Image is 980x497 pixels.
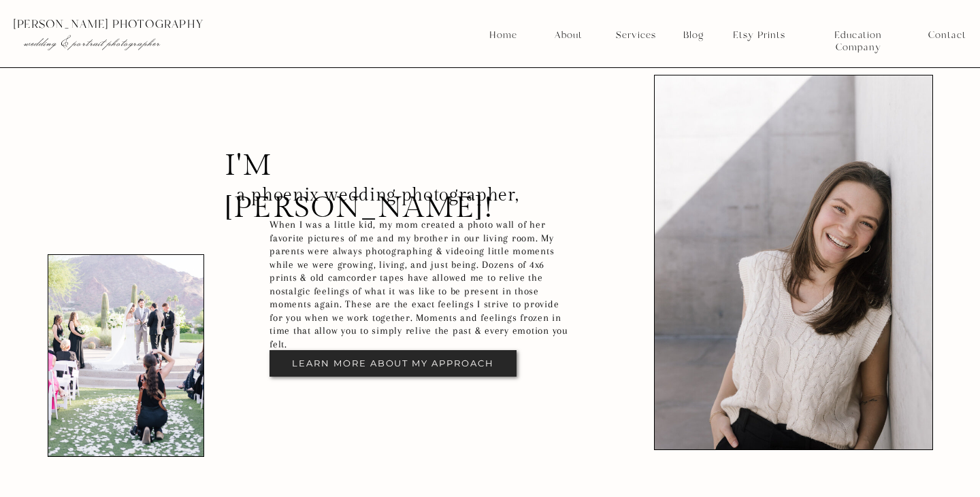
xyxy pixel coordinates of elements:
a: Education Company [811,29,905,41]
a: Blog [679,29,708,41]
h2: I'm [PERSON_NAME]! [225,145,415,187]
a: learn more about my approach [283,358,503,374]
p: wedding & portrait photographer [24,36,249,50]
p: [PERSON_NAME] photography [13,18,277,31]
p: When I was a little kid, my mom created a photo wall of her favorite pictures of me and my brothe... [269,218,573,320]
a: About [551,29,585,41]
a: Home [489,29,518,41]
a: Services [610,29,661,41]
a: Etsy Prints [728,29,790,41]
a: Contact [928,29,966,41]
